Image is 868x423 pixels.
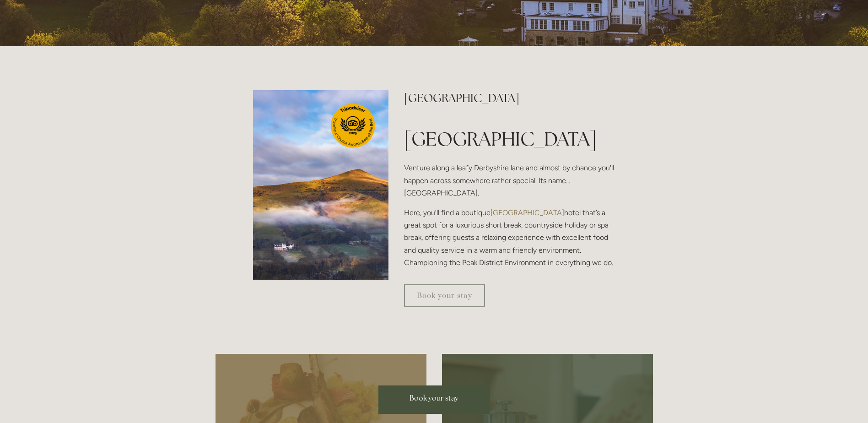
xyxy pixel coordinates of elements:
a: [GEOGRAPHIC_DATA] [491,208,564,217]
p: Venture along a leafy Derbyshire lane and almost by chance you'll happen across somewhere rather ... [404,162,615,199]
h2: [GEOGRAPHIC_DATA] [404,90,615,106]
a: Book your stay [404,284,485,307]
p: Here, you’ll find a boutique hotel that’s a great spot for a luxurious short break, countryside h... [404,206,615,269]
a: Book your stay [378,385,490,414]
h1: [GEOGRAPHIC_DATA] [404,125,615,152]
span: Book your stay [410,393,458,403]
